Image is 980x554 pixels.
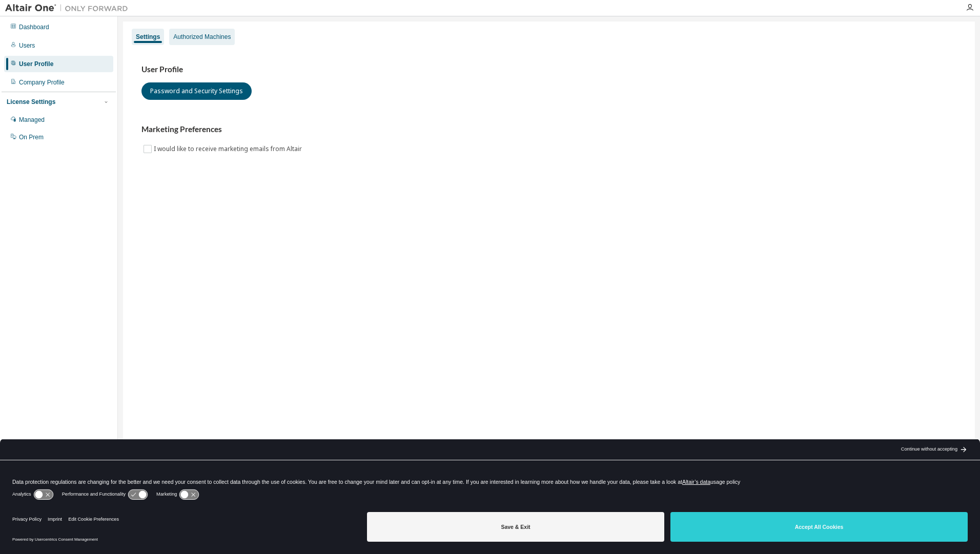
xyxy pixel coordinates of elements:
[19,116,45,124] div: Managed
[19,60,53,68] div: User Profile
[19,78,65,87] div: Company Profile
[173,33,231,41] div: Authorized Machines
[7,98,55,106] div: License Settings
[141,124,956,135] h3: Marketing Preferences
[136,33,160,41] div: Settings
[19,133,44,141] div: On Prem
[5,3,133,13] img: Altair One
[154,143,304,155] label: I would like to receive marketing emails from Altair
[141,82,252,100] button: Password and Security Settings
[141,65,956,75] h3: User Profile
[19,41,35,50] div: Users
[19,23,49,31] div: Dashboard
